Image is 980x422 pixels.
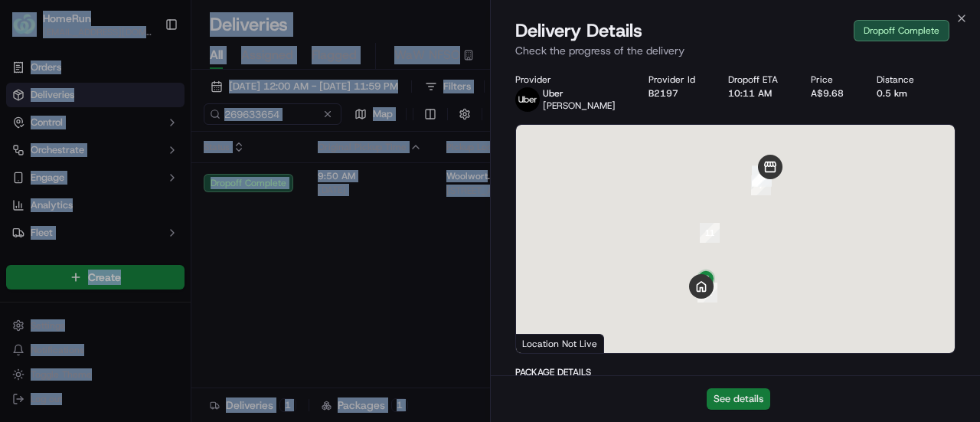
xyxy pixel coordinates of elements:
[752,167,772,187] div: 10
[877,87,923,100] div: 0.5 km
[543,87,616,100] p: Uber
[877,74,923,86] div: Distance
[811,87,852,100] div: A$9.68
[728,74,786,86] div: Dropoff ETA
[728,87,786,100] div: 10:11 AM
[516,334,604,353] div: Location Not Live
[700,223,720,243] div: 11
[752,165,772,185] div: 9
[707,388,770,410] button: See details
[811,74,852,86] div: Price
[648,87,678,100] button: B2197
[515,18,642,43] span: Delivery Details
[515,43,955,58] p: Check the progress of the delivery
[751,175,771,195] div: 7
[515,366,955,378] div: Package Details
[697,283,717,303] div: 12
[515,74,624,86] div: Provider
[648,74,704,86] div: Provider Id
[515,87,540,112] img: uber-new-logo.jpeg
[543,100,616,112] span: [PERSON_NAME]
